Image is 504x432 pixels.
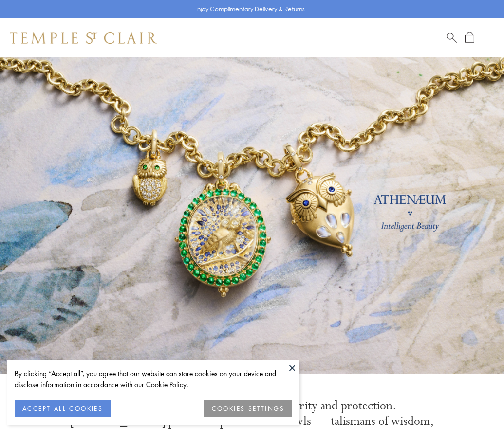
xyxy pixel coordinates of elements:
[10,32,157,44] img: Temple St. Clair
[465,32,474,44] a: Open Shopping Bag
[447,32,457,44] a: Search
[194,4,305,14] p: Enjoy Complimentary Delivery & Returns
[15,368,292,390] div: By clicking “Accept all”, you agree that our website can store cookies on your device and disclos...
[483,32,494,44] button: Open navigation
[204,400,292,417] button: COOKIES SETTINGS
[15,400,111,417] button: ACCEPT ALL COOKIES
